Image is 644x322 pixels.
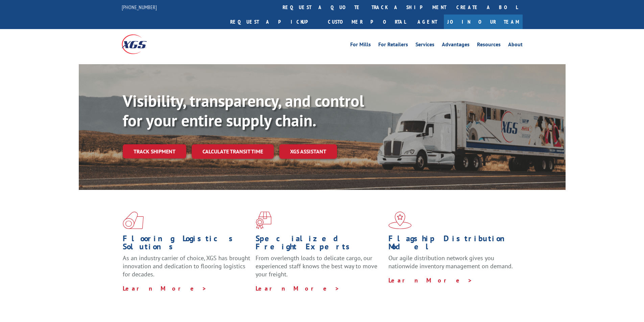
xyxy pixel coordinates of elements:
a: About [508,42,523,49]
a: For Retailers [378,42,408,49]
b: Visibility, transparency, and control for your entire supply chain. [123,90,364,131]
a: Services [415,42,434,49]
a: Learn More > [123,284,207,292]
a: [PHONE_NUMBER] [122,4,157,10]
h1: Specialized Freight Experts [256,234,383,254]
a: Customer Portal [323,15,411,29]
a: Resources [477,42,501,49]
span: As an industry carrier of choice, XGS has brought innovation and dedication to flooring logistics... [123,254,250,278]
a: Track shipment [123,144,186,158]
img: xgs-icon-flagship-distribution-model-red [388,212,412,229]
h1: Flooring Logistics Solutions [123,234,251,254]
a: Learn More > [388,276,473,284]
span: Our agile distribution network gives you nationwide inventory management on demand. [388,254,513,270]
a: Agent [411,15,444,29]
a: XGS ASSISTANT [279,144,337,159]
a: Join Our Team [444,15,523,29]
img: xgs-icon-focused-on-flooring-red [256,212,271,229]
a: For Mills [350,42,371,49]
p: From overlength loads to delicate cargo, our experienced staff knows the best way to move your fr... [256,254,383,284]
h1: Flagship Distribution Model [388,234,516,254]
a: Learn More > [256,284,340,292]
a: Request a pickup [225,15,323,29]
a: Advantages [442,42,470,49]
a: Calculate transit time [192,144,274,159]
img: xgs-icon-total-supply-chain-intelligence-red [123,212,144,229]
